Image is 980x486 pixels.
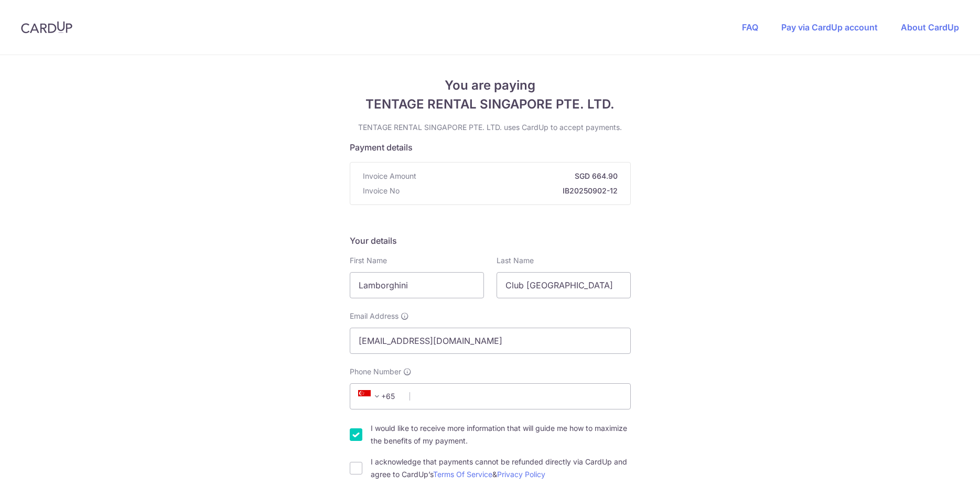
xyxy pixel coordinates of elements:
[363,171,416,181] span: Invoice Amount
[350,255,387,266] label: First Name
[350,328,631,354] input: Email address
[901,22,959,33] a: About CardUp
[433,470,492,479] a: Terms Of Service
[371,456,631,481] label: I acknowledge that payments cannot be refunded directly via CardUp and agree to CardUp’s &
[363,186,400,196] span: Invoice No
[358,390,383,403] span: +65
[421,171,618,181] strong: SGD 664.90
[350,272,484,298] input: First name
[742,22,758,33] a: FAQ
[350,311,399,321] span: Email Address
[21,21,72,34] img: CardUp
[355,390,402,403] span: +65
[350,234,631,247] h5: Your details
[350,95,631,114] span: TENTAGE RENTAL SINGAPORE PTE. LTD.
[350,76,631,95] span: You are paying
[371,422,631,447] label: I would like to receive more information that will guide me how to maximize the benefits of my pa...
[350,122,631,133] p: TENTAGE RENTAL SINGAPORE PTE. LTD. uses CardUp to accept payments.
[781,22,878,33] a: Pay via CardUp account
[497,470,545,479] a: Privacy Policy
[404,186,618,196] strong: IB20250902-12
[350,141,631,154] h5: Payment details
[497,272,631,298] input: Last name
[350,366,401,377] span: Phone Number
[497,255,534,266] label: Last Name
